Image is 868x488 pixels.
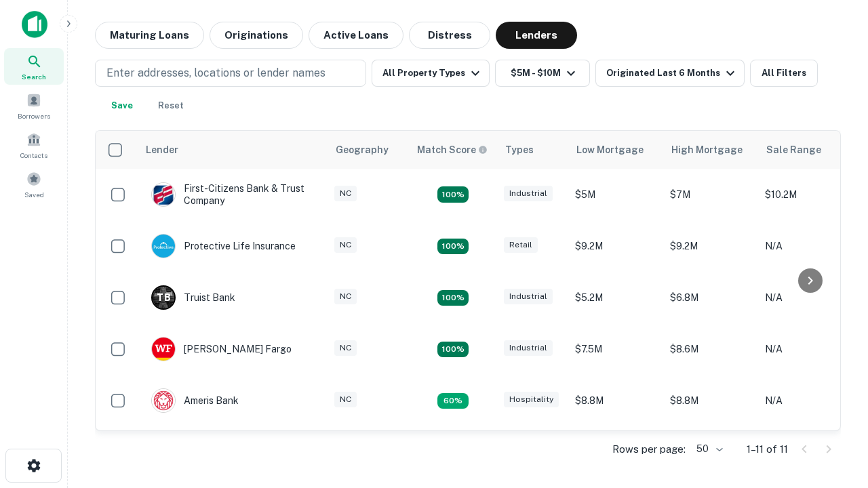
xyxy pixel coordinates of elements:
[496,22,577,49] button: Lenders
[495,60,590,87] button: $5M - $10M
[409,131,497,169] th: Capitalize uses an advanced AI algorithm to match your search with the best lender. The match sco...
[576,142,644,158] div: Low Mortgage
[437,393,469,409] div: Matching Properties: 1, hasApolloMatch: undefined
[663,220,758,272] td: $9.2M
[504,392,559,407] div: Hospitality
[504,340,553,356] div: Industrial
[595,60,745,87] button: Originated Last 6 Months
[747,441,788,457] p: 1–11 of 11
[691,439,725,459] div: 50
[22,71,46,82] span: Search
[138,131,328,169] th: Lender
[309,22,403,49] button: Active Loans
[152,235,175,258] img: picture
[663,375,758,426] td: $8.8M
[328,131,409,169] th: Geography
[157,291,170,305] p: T B
[505,142,534,158] div: Types
[4,87,64,124] a: Borrowers
[671,142,743,158] div: High Mortgage
[151,234,296,258] div: Protective Life Insurance
[437,290,469,306] div: Matching Properties: 3, hasApolloMatch: undefined
[152,338,175,361] img: picture
[750,60,818,87] button: All Filters
[151,285,235,310] div: Truist Bank
[663,426,758,478] td: $9.2M
[4,48,64,85] a: Search
[568,375,663,426] td: $8.8M
[437,239,469,255] div: Matching Properties: 2, hasApolloMatch: undefined
[612,441,686,457] p: Rows per page:
[766,142,821,158] div: Sale Range
[210,22,303,49] button: Originations
[149,92,193,119] button: Reset
[568,131,663,169] th: Low Mortgage
[24,189,44,200] span: Saved
[152,183,175,206] img: picture
[151,337,292,361] div: [PERSON_NAME] Fargo
[497,131,568,169] th: Types
[663,169,758,220] td: $7M
[663,323,758,375] td: $8.6M
[334,340,357,356] div: NC
[151,388,239,413] div: Ameris Bank
[568,426,663,478] td: $9.2M
[100,92,144,119] button: Save your search to get updates of matches that match your search criteria.
[18,110,50,121] span: Borrowers
[437,342,469,358] div: Matching Properties: 2, hasApolloMatch: undefined
[663,272,758,323] td: $6.8M
[417,142,485,157] h6: Match Score
[568,220,663,272] td: $9.2M
[568,272,663,323] td: $5.2M
[95,60,366,87] button: Enter addresses, locations or lender names
[437,186,469,203] div: Matching Properties: 2, hasApolloMatch: undefined
[568,323,663,375] td: $7.5M
[568,169,663,220] td: $5M
[106,65,325,81] p: Enter addresses, locations or lender names
[504,186,553,201] div: Industrial
[504,237,538,253] div: Retail
[372,60,490,87] button: All Property Types
[334,237,357,253] div: NC
[504,289,553,304] div: Industrial
[151,182,314,207] div: First-citizens Bank & Trust Company
[334,392,357,407] div: NC
[334,289,357,304] div: NC
[800,380,868,445] iframe: Chat Widget
[95,22,204,49] button: Maturing Loans
[417,142,488,157] div: Capitalize uses an advanced AI algorithm to match your search with the best lender. The match sco...
[4,166,64,203] a: Saved
[606,65,738,81] div: Originated Last 6 Months
[4,127,64,163] a: Contacts
[336,142,389,158] div: Geography
[334,186,357,201] div: NC
[663,131,758,169] th: High Mortgage
[20,150,47,161] span: Contacts
[409,22,490,49] button: Distress
[146,142,178,158] div: Lender
[22,11,47,38] img: capitalize-icon.png
[152,389,175,412] img: picture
